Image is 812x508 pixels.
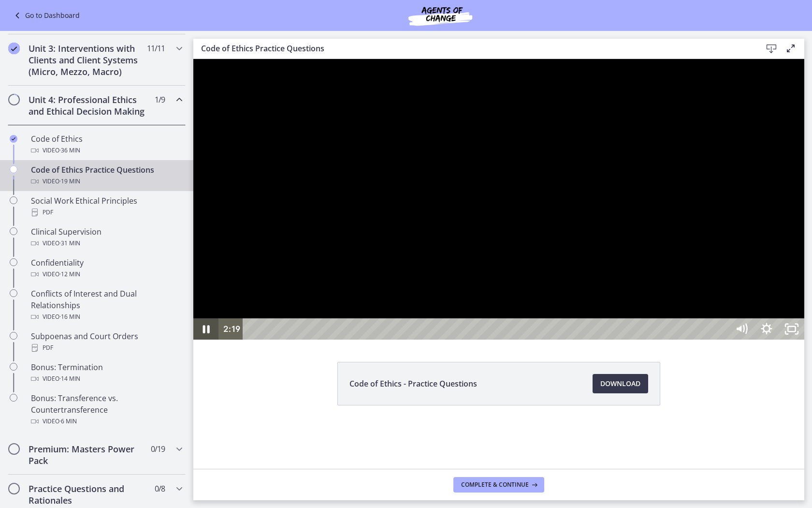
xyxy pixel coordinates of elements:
[12,10,80,21] a: Go to Dashboard
[31,269,182,280] div: Video
[155,483,165,494] span: 0 / 8
[29,443,146,466] h2: Premium: Masters Power Pack
[31,288,182,323] div: Conflicts of Interest and Dual Relationships
[31,207,182,218] div: PDF
[10,135,17,143] i: Completed
[147,43,165,54] span: 11 / 11
[8,43,20,54] i: Completed
[59,145,80,156] span: · 36 min
[59,238,80,249] span: · 31 min
[29,483,146,506] h2: Practice Questions and Rationales
[382,4,498,27] img: Agents of Change Social Work Test Prep
[59,311,80,323] span: · 16 min
[31,392,182,427] div: Bonus: Transference vs. Countertransference
[31,238,182,249] div: Video
[31,361,182,385] div: Bonus: Termination
[59,373,80,385] span: · 14 min
[201,43,746,54] h3: Code of Ethics Practice Questions
[349,378,477,389] span: Code of Ethics - Practice Questions
[31,416,182,427] div: Video
[586,259,611,281] button: Unfullscreen
[155,94,165,105] span: 1 / 9
[31,226,182,249] div: Clinical Supervision
[31,133,182,156] div: Code of Ethics
[29,94,146,117] h2: Unit 4: Professional Ethics and Ethical Decision Making
[59,269,80,280] span: · 12 min
[600,378,640,389] span: Download
[31,195,182,218] div: Social Work Ethical Principles
[29,43,146,77] h2: Unit 3: Interventions with Clients and Client Systems (Micro, Mezzo, Macro)
[31,330,182,354] div: Subpoenas and Court Orders
[461,481,529,489] span: Complete & continue
[193,59,804,340] iframe: Video Lesson
[151,443,165,455] span: 0 / 19
[31,257,182,280] div: Confidentiality
[59,176,80,187] span: · 19 min
[31,164,182,187] div: Code of Ethics Practice Questions
[31,145,182,156] div: Video
[561,259,586,281] button: Show settings menu
[59,416,77,427] span: · 6 min
[453,477,544,493] button: Complete & continue
[31,311,182,323] div: Video
[31,342,182,354] div: PDF
[536,259,561,281] button: Mute
[31,176,182,187] div: Video
[593,374,648,393] a: Download
[31,373,182,385] div: Video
